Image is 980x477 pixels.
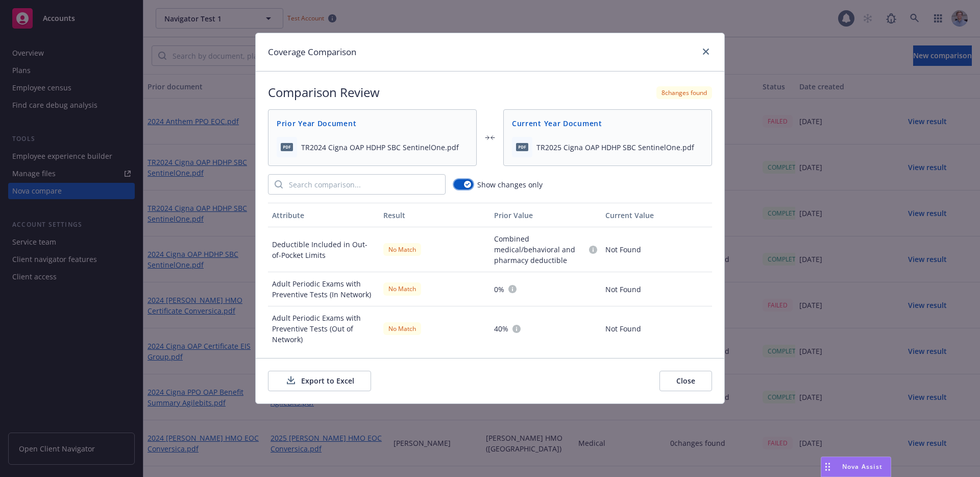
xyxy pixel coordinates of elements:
h1: Coverage Comparison [268,45,356,59]
div: 8 changes found [656,86,712,99]
svg: Search [275,180,283,188]
h2: Comparison Review [268,84,380,101]
button: Nova Assist [821,457,891,477]
div: Current Value [605,210,708,221]
span: Not Found [605,323,641,334]
span: Prior Year Document [277,118,468,129]
div: Adult Periodic Exams with Preventive Tests (Out of Network) [268,306,379,351]
div: No Match [383,243,421,256]
div: No Match [383,282,421,295]
div: No Match [383,322,421,335]
button: Current Value [601,203,713,227]
span: Show changes only [477,179,543,190]
button: Export to Excel [268,371,371,391]
div: Result [383,210,486,221]
span: Combined medical/behavioral and pharmacy deductible [494,233,585,266]
button: Result [379,203,491,227]
div: Deductible Included in Out-of-Pocket Limits [268,227,379,272]
span: TR2024 Cigna OAP HDHP SBC SentinelOne.pdf [301,142,459,153]
div: Prior Value [494,210,597,221]
span: Current Year Document [512,118,703,129]
button: Close [659,371,712,391]
input: Search comparison... [283,175,445,194]
span: Nova Assist [842,462,883,471]
span: Not Found [605,244,641,255]
button: Prior Value [490,203,601,227]
div: Drag to move [821,457,834,476]
span: 0% [494,284,504,295]
div: Adult Periodic Exams with Preventive Tests (In Network) [268,272,379,306]
span: Not Found [605,284,641,295]
span: 40% [494,323,508,334]
button: Attribute [268,203,379,227]
a: close [700,45,712,58]
div: Attribute [272,210,375,221]
span: TR2025 Cigna OAP HDHP SBC SentinelOne.pdf [536,142,694,153]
